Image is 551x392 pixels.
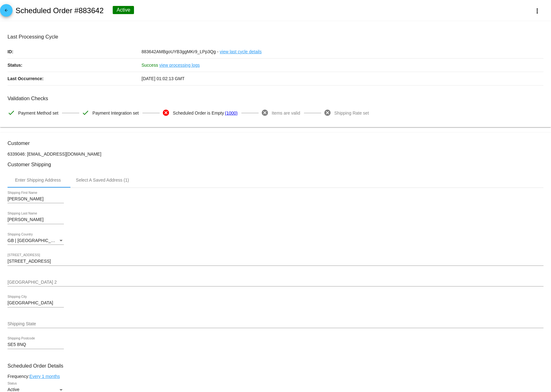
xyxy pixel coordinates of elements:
[220,45,262,58] a: view last cycle details
[8,387,19,392] span: Active
[261,109,269,116] mat-icon: cancel
[142,49,219,54] span: 883642AMBgoUYB3ggMKr9_LPp3Qg -
[8,140,543,146] h3: Customer
[272,106,300,120] span: Items are valid
[8,342,64,347] input: Shipping Postcode
[8,72,142,85] p: Last Occurrence:
[225,106,237,120] a: (1000)
[8,322,543,327] input: Shipping State
[162,109,170,116] mat-icon: cancel
[3,8,10,16] mat-icon: arrow_back
[8,197,64,202] input: Shipping First Name
[8,363,543,369] h3: Scheduled Order Details
[8,45,142,58] p: ID:
[334,106,369,120] span: Shipping Rate set
[8,59,142,72] p: Status:
[76,178,129,183] div: Select A Saved Address (1)
[15,6,104,15] h2: Scheduled Order #883642
[8,109,15,116] mat-icon: check
[8,162,543,168] h3: Customer Shipping
[533,7,541,15] mat-icon: more_vert
[8,238,118,243] span: GB | [GEOGRAPHIC_DATA] and [GEOGRAPHIC_DATA]
[8,34,543,40] h3: Last Processing Cycle
[142,63,158,68] span: Success
[82,109,89,116] mat-icon: check
[8,238,64,243] mat-select: Shipping Country
[8,374,543,379] div: Frequency:
[8,280,543,285] input: Shipping Street 2
[159,59,200,72] a: view processing logs
[15,178,61,183] div: Enter Shipping Address
[8,95,543,101] h3: Validation Checks
[92,106,139,120] span: Payment Integration set
[18,106,58,120] span: Payment Method set
[8,259,543,264] input: Shipping Street 1
[29,374,60,379] a: Every 1 months
[8,301,64,306] input: Shipping City
[324,109,331,116] mat-icon: cancel
[8,152,543,157] p: 6339046: [EMAIL_ADDRESS][DOMAIN_NAME]
[113,6,134,14] div: Active
[173,106,224,120] span: Scheduled Order is Empty
[142,76,184,81] span: [DATE] 01:02:13 GMT
[8,217,64,222] input: Shipping Last Name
